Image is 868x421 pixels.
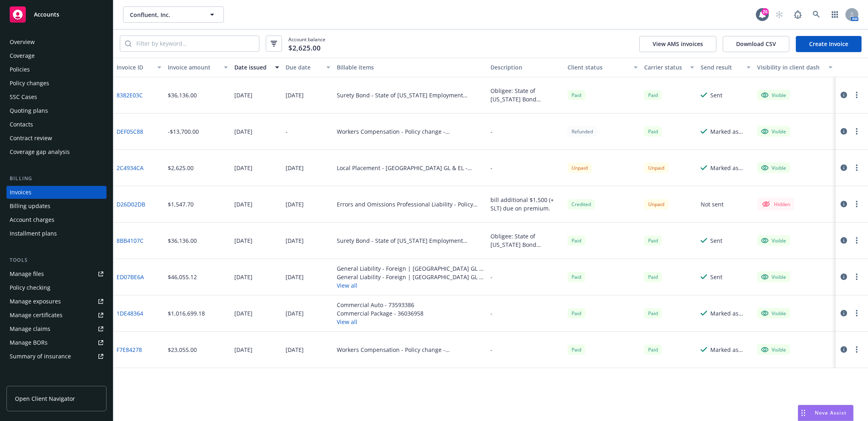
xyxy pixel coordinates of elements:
span: $2,625.00 [288,43,321,53]
span: Paid [568,345,585,355]
a: 8BB4107C [117,236,144,245]
div: Sent [710,236,722,245]
div: Tools [6,256,106,264]
a: Search [808,6,824,23]
div: Invoices [10,186,31,199]
div: Policy changes [10,77,49,90]
div: Paid [644,308,662,318]
div: Visible [761,164,786,171]
span: Paid [568,236,585,246]
a: 1DE48364 [117,309,143,318]
div: Send result [701,63,742,72]
div: [DATE] [234,273,252,281]
div: Client status [568,63,629,72]
div: Analytics hub [6,379,106,387]
div: $2,625.00 [168,164,194,172]
div: Credited [568,199,595,209]
div: Surety Bond - State of [US_STATE] Employment Development Department - 0857392 [337,236,484,245]
div: Billable items [337,63,484,72]
a: DEF05C88 [117,127,143,136]
a: Create Invoice [796,36,862,52]
a: Billing updates [6,200,106,213]
div: $1,016,699.18 [168,309,205,318]
div: [DATE] [234,200,252,208]
div: [DATE] [286,91,304,99]
div: Hidden [761,199,790,209]
span: Paid [644,272,662,282]
div: Visible [761,128,786,135]
a: 8382E03C [117,91,143,99]
div: Installment plans [10,227,57,240]
button: Due date [282,58,334,77]
div: Marked as sent [710,309,751,318]
a: Policy checking [6,281,106,294]
div: General Liability - Foreign | [GEOGRAPHIC_DATA] GL - [GEOGRAPHIC_DATA] - [GEOGRAPHIC_DATA] [337,273,484,281]
div: Obligee: State of [US_STATE] Bond Amount: $2,002,000 Voluntary Disability Plan Bond Premium Due [490,232,561,249]
div: Quoting plans [10,104,48,117]
button: View all [337,281,484,290]
a: SSC Cases [6,91,106,103]
div: Unpaid [644,163,668,173]
div: Coverage [10,49,35,62]
a: Manage BORs [6,336,106,349]
div: Workers Compensation - Policy change - TWC701213316 [337,127,484,136]
div: Sent [710,273,722,281]
div: 26 [762,8,769,15]
div: $1,547.70 [168,200,194,208]
span: Open Client Navigator [15,394,75,403]
a: ED07BE6A [117,273,144,281]
a: Overview [6,36,106,48]
button: Invoice ID [113,58,165,77]
div: Drag to move [798,405,808,421]
span: Account balance [288,36,325,51]
div: Paid [644,236,662,246]
a: Contacts [6,118,106,131]
div: [DATE] [286,273,304,281]
div: - [490,273,492,281]
div: [DATE] [234,236,252,245]
div: Invoice amount [168,63,219,72]
div: Refunded [568,126,597,137]
span: Manage exposures [6,295,106,308]
div: Due date [286,63,321,72]
a: Invoices [6,186,106,199]
div: $36,136.00 [168,91,197,99]
div: Paid [644,90,662,100]
span: Nova Assist [815,409,847,416]
div: Description [490,63,561,72]
div: $36,136.00 [168,236,197,245]
span: Confluent, Inc. [130,11,200,19]
div: Visible [761,273,786,280]
button: Download CSV [723,36,789,52]
div: Paid [568,272,585,282]
a: Report a Bug [790,6,806,23]
a: D26D02DB [117,200,145,208]
div: [DATE] [234,345,252,354]
div: Date issued [234,63,270,72]
div: Errors and Omissions Professional Liability - Policy change - 18018210 [337,200,484,208]
a: Contract review [6,132,106,145]
a: Accounts [6,3,106,26]
div: [DATE] [234,91,252,99]
div: Visible [761,309,786,317]
span: Paid [568,308,585,318]
div: Policies [10,63,30,76]
div: [DATE] [234,164,252,172]
div: Visible [761,91,786,99]
div: Invoice ID [117,63,152,72]
div: Marked as sent [710,345,751,354]
div: [DATE] [286,345,304,354]
div: Overview [10,36,35,48]
button: View all [337,318,424,326]
div: Marked as sent [710,164,751,172]
div: Contacts [10,118,33,131]
div: Paid [644,126,662,137]
div: $23,055.00 [168,345,197,354]
div: - [490,127,492,136]
div: Commercial Package - 36036958 [337,309,424,318]
a: Policy changes [6,77,106,90]
div: Unpaid [568,163,592,173]
div: Paid [644,345,662,355]
span: Accounts [34,11,59,18]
